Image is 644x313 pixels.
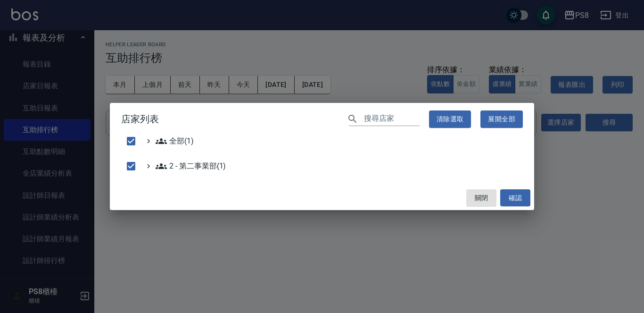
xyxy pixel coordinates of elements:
button: 確認 [500,189,530,207]
h2: 店家列表 [110,103,534,135]
button: 清除選取 [429,110,471,128]
button: 展開全部 [480,110,523,128]
input: 搜尋店家 [364,112,420,126]
span: 2 - 第二事業部(1) [156,161,226,172]
button: 關閉 [466,189,496,207]
span: 全部(1) [156,135,194,147]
